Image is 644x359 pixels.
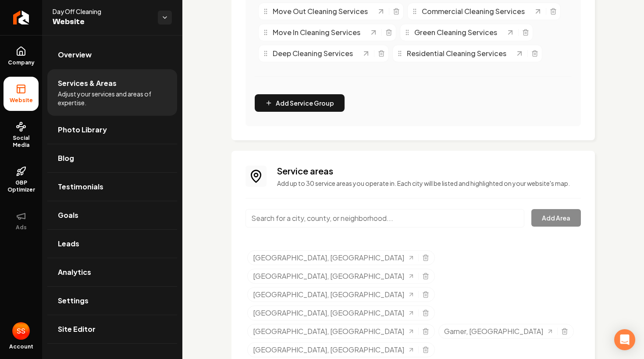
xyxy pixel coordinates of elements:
span: Deep Cleaning Services [273,48,353,59]
span: Account [9,343,33,350]
span: [GEOGRAPHIC_DATA], [GEOGRAPHIC_DATA] [253,252,404,263]
a: Leads [47,230,177,258]
span: [GEOGRAPHIC_DATA], [GEOGRAPHIC_DATA] [253,271,404,281]
a: GBP Optimizer [4,159,39,200]
a: Photo Library [47,116,177,144]
span: Move In Cleaning Services [273,27,360,38]
a: Settings [47,287,177,315]
div: Commercial Cleaning Services [411,6,534,17]
a: [GEOGRAPHIC_DATA], [GEOGRAPHIC_DATA] [253,271,415,281]
span: Services & Areas [58,78,117,89]
img: Santosh Stryker [12,322,30,340]
span: [GEOGRAPHIC_DATA], [GEOGRAPHIC_DATA] [253,308,404,318]
a: [GEOGRAPHIC_DATA], [GEOGRAPHIC_DATA] [253,308,415,318]
div: Deep Cleaning Services [262,48,362,59]
span: Adjust your services and areas of expertise. [58,89,167,107]
span: Website [53,16,151,28]
button: Add Service Group [255,94,345,112]
a: Garner, [GEOGRAPHIC_DATA] [444,326,554,337]
button: Ads [4,204,39,238]
a: Testimonials [47,173,177,201]
div: Residential Cleaning Services [396,48,515,59]
p: Add up to 30 service areas you operate in. Each city will be listed and highlighted on your websi... [277,179,581,188]
button: Open user button [12,322,30,340]
span: [GEOGRAPHIC_DATA], [GEOGRAPHIC_DATA] [253,289,404,300]
a: [GEOGRAPHIC_DATA], [GEOGRAPHIC_DATA] [253,289,415,300]
a: [GEOGRAPHIC_DATA], [GEOGRAPHIC_DATA] [253,252,415,263]
span: Social Media [4,135,39,149]
span: [GEOGRAPHIC_DATA], [GEOGRAPHIC_DATA] [253,345,404,355]
span: Ads [12,224,30,231]
span: Commercial Cleaning Services [422,6,525,17]
input: Search for a city, county, or neighborhood... [246,209,524,227]
span: Day Off Cleaning [53,7,151,16]
a: Analytics [47,258,177,286]
a: Social Media [4,114,39,156]
span: Goals [58,210,78,220]
span: Settings [58,295,89,306]
a: Goals [47,201,177,229]
a: Company [4,39,39,73]
img: Rebolt Logo [13,11,29,25]
div: Move In Cleaning Services [262,27,369,38]
a: Blog [47,144,177,172]
span: Garner, [GEOGRAPHIC_DATA] [444,326,543,337]
a: Site Editor [47,315,177,343]
div: Open Intercom Messenger [614,329,635,350]
div: Green Cleaning Services [404,27,506,38]
a: [GEOGRAPHIC_DATA], [GEOGRAPHIC_DATA] [253,345,415,355]
span: Company [4,59,38,66]
span: Leads [58,238,79,249]
a: [GEOGRAPHIC_DATA], [GEOGRAPHIC_DATA] [253,326,415,337]
span: Green Cleaning Services [414,27,497,38]
a: Overview [47,41,177,69]
span: Residential Cleaning Services [407,48,506,59]
h3: Service areas [277,165,581,177]
span: Photo Library [58,124,107,135]
span: Website [6,97,36,104]
span: [GEOGRAPHIC_DATA], [GEOGRAPHIC_DATA] [253,326,404,337]
span: Overview [58,50,92,60]
span: Move Out Cleaning Services [273,6,368,17]
span: Blog [58,153,74,164]
span: Analytics [58,267,91,277]
span: Testimonials [58,181,103,192]
span: Site Editor [58,324,96,334]
span: GBP Optimizer [4,179,39,193]
div: Move Out Cleaning Services [262,6,377,17]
